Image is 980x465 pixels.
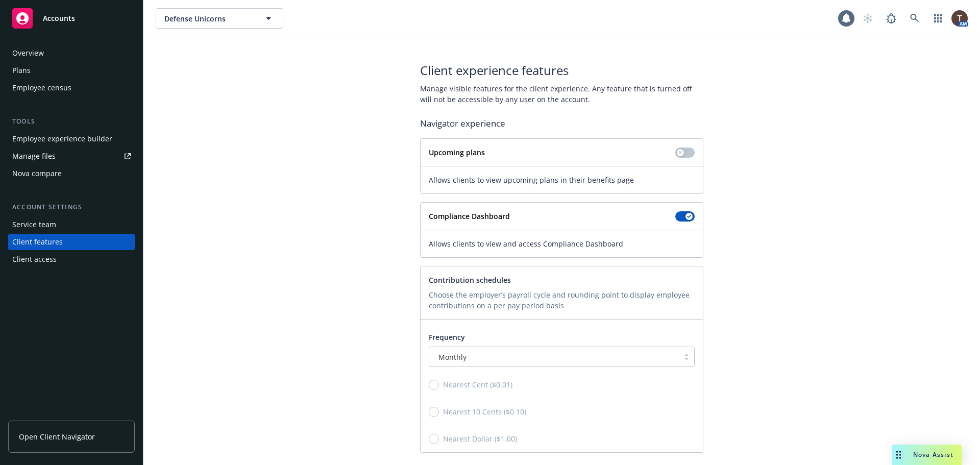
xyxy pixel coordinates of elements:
span: Monthly [434,352,674,362]
span: Nearest Dollar ($1.00) [443,433,517,444]
a: Manage files [8,148,135,164]
p: Choose the employer’s payroll cycle and rounding point to display employee contributions on a per... [429,289,695,311]
div: Client access [12,251,57,267]
span: Manage visible features for the client experience. Any feature that is turned off will not be acc... [420,83,703,105]
div: Employee census [12,80,71,96]
span: Accounts [43,14,75,22]
a: Employee experience builder [8,131,135,147]
div: Overview [12,45,44,61]
a: Report a Bug [881,8,901,29]
a: Start snowing [857,8,878,29]
span: Nearest 10 Cents ($0.10) [443,406,526,417]
span: Allows clients to view upcoming plans in their benefits page [429,175,695,185]
a: Search [904,8,925,29]
div: Account settings [8,202,135,212]
div: Drag to move [892,445,905,465]
input: Nearest Cent ($0.01) [429,380,439,390]
button: Nova Assist [892,445,962,465]
span: Allows clients to view and access Compliance Dashboard [429,238,695,249]
div: Client features [12,234,63,250]
span: Nova Assist [913,450,953,459]
a: Employee census [8,80,135,96]
p: Contribution schedules [429,275,695,285]
a: Plans [8,62,135,79]
span: Defense Unicorns [164,13,253,24]
span: Nearest Cent ($0.01) [443,379,512,390]
span: Navigator experience [420,117,703,130]
div: Tools [8,116,135,127]
div: Nova compare [12,165,62,182]
span: Open Client Navigator [19,431,95,442]
a: Overview [8,45,135,61]
div: Manage files [12,148,56,164]
strong: Compliance Dashboard [429,211,510,221]
span: Client experience features [420,62,703,79]
a: Accounts [8,4,135,33]
strong: Upcoming plans [429,148,485,157]
a: Nova compare [8,165,135,182]
a: Client access [8,251,135,267]
div: Employee experience builder [12,131,112,147]
span: Monthly [438,352,467,362]
a: Service team [8,216,135,233]
a: Client features [8,234,135,250]
a: Switch app [928,8,948,29]
p: Frequency [429,332,695,342]
input: Nearest Dollar ($1.00) [429,434,439,444]
button: Defense Unicorns [156,8,283,29]
img: photo [951,10,968,27]
input: Nearest 10 Cents ($0.10) [429,407,439,417]
div: Service team [12,216,56,233]
div: Plans [12,62,31,79]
